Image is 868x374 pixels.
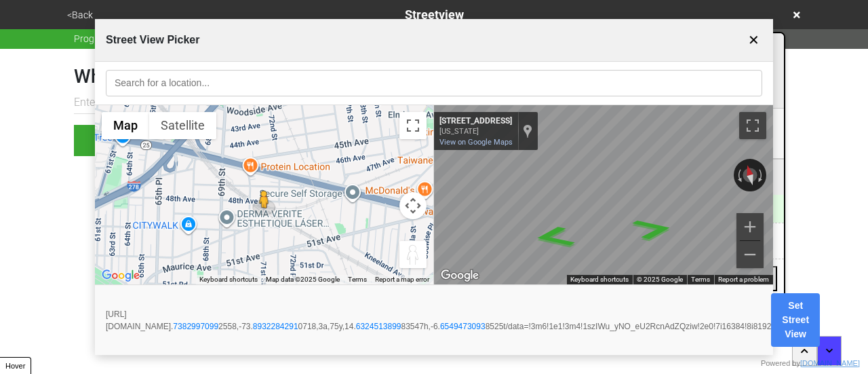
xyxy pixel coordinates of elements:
[253,322,298,331] a: 8932284291
[106,32,199,48] span: Street View Picker
[734,159,743,191] button: Rotate counterclockwise
[375,276,429,284] a: Report a map error
[173,322,218,331] a: 7382997099
[570,276,629,285] button: Keyboard shortcuts
[74,32,171,46] span: Progress 6 / 7 completed
[439,127,512,136] div: [US_STATE]
[356,322,401,331] a: 6324513899
[98,267,143,284] img: Google
[523,124,532,138] a: Show location on map
[757,159,766,191] button: Rotate clockwise
[437,267,482,284] img: Google
[106,70,762,96] input: Search for a location...
[440,322,486,331] a: 6549473093
[736,213,764,240] button: Zoom in
[399,241,427,268] button: Drag Pegman onto the map to open Street View
[637,276,683,284] span: © 2025 Google
[739,112,766,139] button: Toggle fullscreen view
[439,116,512,127] div: [STREET_ADDRESS]
[74,65,617,88] h1: What is the streetview for this location (leave blank for default)?
[739,158,760,193] button: Reset the view
[439,138,513,147] a: View on Google Maps
[745,27,762,53] button: ✕
[800,359,860,367] a: [DOMAIN_NAME]
[399,112,427,139] button: Toggle fullscreen view
[348,276,367,284] a: Terms (opens in new tab)
[399,192,427,219] button: Map camera controls
[98,267,143,284] a: Open this area in Google Maps (opens a new window)
[434,105,773,285] div: Map
[106,308,771,333] span: [URL][DOMAIN_NAME]. 2558,-73. 0718,3a,75y,14. 83547h,-6. 8525t/data=!3m6!1e1!3m4!1szIWu_yNO_eU2Rc...
[102,112,149,139] button: Show street map
[437,267,482,284] a: Open this area in Google Maps (opens a new window)
[691,276,710,284] a: Terms (opens in new tab)
[761,358,860,369] div: Powered by
[736,241,764,268] button: Zoom out
[63,7,97,23] button: <Back
[74,92,617,114] input: Enter the google map streetview url
[515,221,593,253] path: Go West, 48th Ave
[614,212,692,245] path: Go East, 48th Ave
[74,125,142,156] button: OK
[199,276,258,285] button: Keyboard shortcuts
[149,112,216,139] button: Show satellite imagery
[266,276,340,284] span: Map data ©2025 Google
[434,105,773,285] div: Street View
[771,293,820,347] button: Set Street View
[405,7,464,22] span: Streetview
[718,276,769,284] a: Report a problem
